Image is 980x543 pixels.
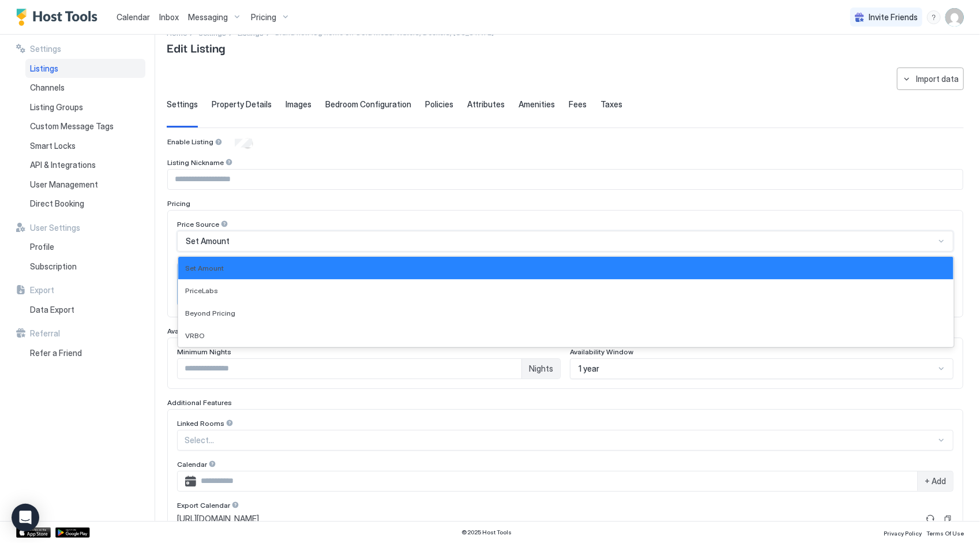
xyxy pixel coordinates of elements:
a: [URL][DOMAIN_NAME] [177,514,919,524]
span: Property Details [212,99,272,110]
span: VRBO [185,331,205,340]
span: Minimum Nights [177,347,231,356]
input: Input Field [196,471,917,491]
span: Calendar [177,460,207,469]
a: Terms Of Use [926,526,964,538]
div: menu [927,10,941,24]
input: Input Field [168,170,963,189]
span: Enable Listing [167,137,213,146]
span: Listing Nickname [167,158,224,167]
span: Settings [30,44,61,54]
span: Policies [425,99,453,110]
span: Smart Locks [30,141,76,151]
a: Listings [25,59,145,78]
button: Import data [897,68,964,90]
span: Direct Booking [30,199,84,209]
span: Availability [167,327,202,335]
a: Channels [25,78,145,98]
span: Referral [30,328,60,339]
span: Images [286,99,311,110]
span: Pricing [251,12,276,23]
a: Custom Message Tags [25,117,145,136]
span: Subscription [30,261,77,272]
span: © 2025 Host Tools [462,529,512,536]
span: 1 year [579,364,599,374]
span: Fees [569,99,587,110]
input: Input Field [178,359,521,379]
button: Refresh [923,512,937,526]
span: Edit Listing [167,39,225,56]
div: Import data [916,73,959,85]
span: Messaging [188,12,228,23]
span: Set Amount [185,264,224,272]
a: Subscription [25,257,145,276]
span: Terms Of Use [926,530,964,537]
span: Amenities [519,99,555,110]
a: Inbox [159,11,179,23]
span: Attributes [467,99,505,110]
span: Pricing [167,199,190,208]
span: User Management [30,179,98,190]
span: + Add [925,476,946,486]
a: User Management [25,175,145,194]
span: Refer a Friend [30,348,82,358]
span: Privacy Policy [884,530,922,537]
span: Profile [30,242,54,252]
span: Inbox [159,12,179,22]
span: Bedroom Configuration [325,99,411,110]
span: Export [30,285,54,295]
span: Calendar [117,12,150,22]
span: Invite Friends [869,12,918,23]
span: [URL][DOMAIN_NAME] [177,514,259,524]
span: Data Export [30,305,74,315]
a: Google Play Store [55,527,90,538]
span: Taxes [600,99,622,110]
button: Copy [942,513,953,525]
span: Nights [529,364,553,374]
span: Export Calendar [177,501,230,510]
a: Refer a Friend [25,343,145,363]
span: Availability Window [570,347,633,356]
a: Privacy Policy [884,526,922,538]
a: Profile [25,237,145,257]
a: API & Integrations [25,155,145,175]
span: Price Source [177,220,219,229]
a: Smart Locks [25,136,145,156]
span: Settings [167,99,198,110]
div: Open Intercom Messenger [12,504,39,531]
span: Custom Message Tags [30,121,114,132]
span: PriceLabs [185,286,218,295]
a: Direct Booking [25,194,145,214]
span: Listing Groups [30,102,83,113]
span: Additional Features [167,398,232,407]
span: User Settings [30,223,80,233]
span: Linked Rooms [177,419,224,428]
div: User profile [945,8,964,27]
a: Calendar [117,11,150,23]
span: Beyond Pricing [185,309,235,317]
a: App Store [16,527,51,538]
span: Set Amount [186,236,230,246]
span: Channels [30,83,65,93]
a: Data Export [25,300,145,320]
span: API & Integrations [30,160,96,170]
a: Listing Groups [25,98,145,117]
a: Host Tools Logo [16,9,103,26]
span: Listings [30,63,58,74]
